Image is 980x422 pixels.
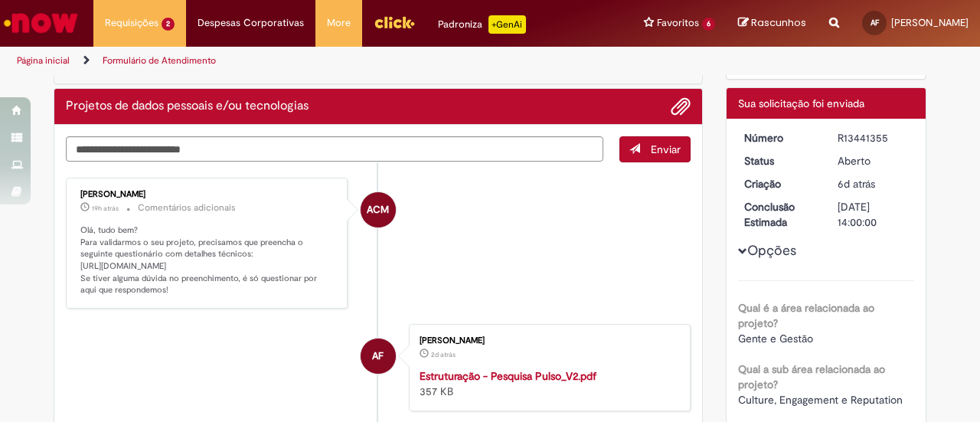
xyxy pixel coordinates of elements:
span: 6d atrás [838,177,875,191]
p: +GenAi [488,15,526,34]
img: ServiceNow [2,8,80,38]
dt: Conclusão Estimada [733,199,827,230]
p: Olá, tudo bem? Para validarmos o seu projeto, precisamos que preencha o seguinte questionário com... [80,224,335,296]
div: Ana Carolina Melo Pereira [361,192,396,227]
span: Requisições [105,15,158,31]
span: Gente e Gestão [738,332,813,345]
button: Enviar [619,136,691,162]
b: Qual a sub área relacionada ao projeto? [738,362,885,391]
div: 357 KB [420,368,675,399]
img: click_logo_yellow_360x200.png [374,11,415,34]
span: 6 [702,18,715,31]
span: 2 [162,18,175,31]
div: Aryane Santos Ferreira [361,339,396,374]
div: Aberto [838,153,909,168]
span: Enviar [651,142,681,156]
span: 2d atrás [431,350,456,359]
time: 26/08/2025 12:03:48 [431,350,456,359]
span: 19h atrás [92,204,119,213]
span: Culture, Engagement e Reputation [738,393,903,407]
h2: Projetos de dados pessoais e/ou tecnologias Histórico de tíquete [66,100,309,113]
a: Formulário de Atendimento [103,54,216,67]
span: AF [372,338,384,375]
time: 27/08/2025 15:31:43 [92,204,119,213]
a: Página inicial [17,54,70,67]
div: [PERSON_NAME] [420,336,675,345]
div: 22/08/2025 20:03:02 [838,176,909,191]
a: Estruturação - Pesquisa Pulso_V2.pdf [420,369,596,383]
span: Despesas Corporativas [198,15,304,31]
span: [PERSON_NAME] [891,16,969,29]
span: Favoritos [657,15,699,31]
div: R13441355 [838,130,909,146]
span: AF [871,18,879,28]
time: 22/08/2025 20:03:02 [838,177,875,191]
div: [DATE] 14:00:00 [838,199,909,230]
dt: Status [733,153,827,168]
div: Padroniza [438,15,526,34]
a: Rascunhos [738,16,806,31]
dt: Número [733,130,827,146]
b: Qual é a área relacionada ao projeto? [738,301,874,330]
span: More [327,15,351,31]
button: Adicionar anexos [671,97,691,116]
span: Sua solicitação foi enviada [738,97,864,110]
ul: Trilhas de página [11,47,642,75]
span: ACM [367,191,389,228]
dt: Criação [733,176,827,191]
span: Rascunhos [751,15,806,30]
div: [PERSON_NAME] [80,190,335,199]
textarea: Digite sua mensagem aqui... [66,136,603,162]
small: Comentários adicionais [138,201,236,214]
